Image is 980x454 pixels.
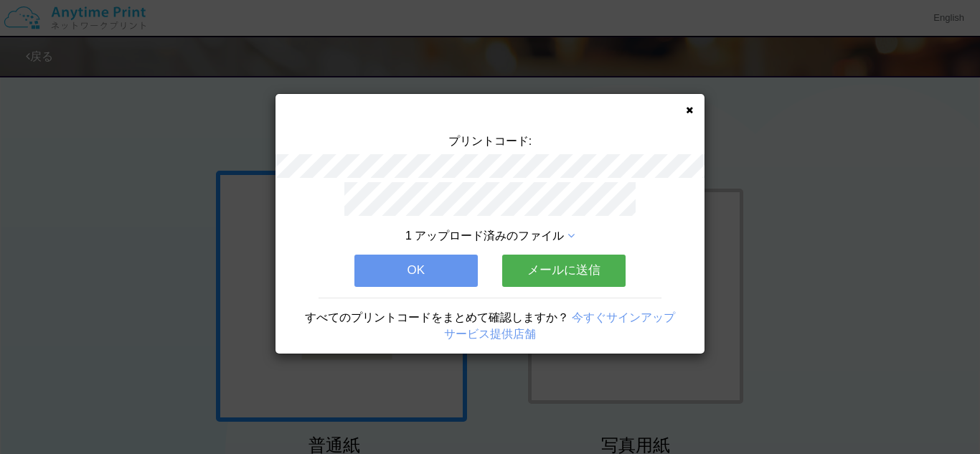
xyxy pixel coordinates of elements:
[444,328,536,340] a: サービス提供店舗
[354,255,478,286] button: OK
[405,230,564,242] span: 1 アップロード済みのファイル
[305,311,569,323] span: すべてのプリントコードをまとめて確認しますか？
[448,135,532,147] span: プリントコード:
[572,311,675,323] a: 今すぐサインアップ
[502,255,626,286] button: メールに送信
